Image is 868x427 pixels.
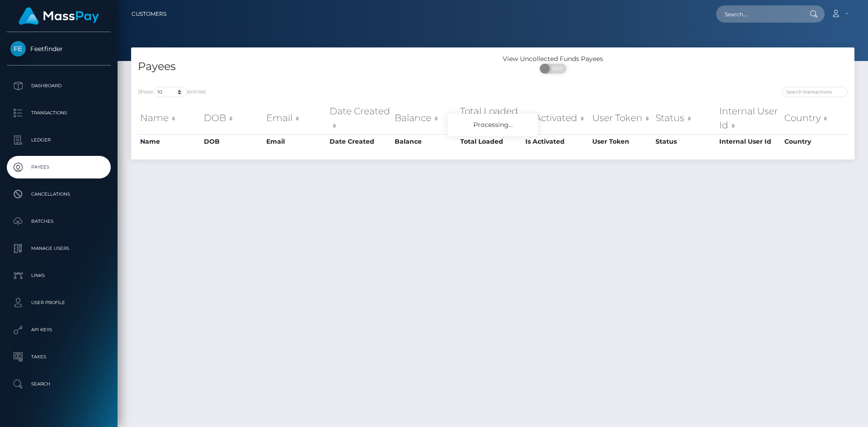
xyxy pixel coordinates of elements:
th: Status [653,134,717,149]
p: Manage Users [10,242,107,255]
th: Email [264,102,327,134]
a: Batches [7,210,111,233]
span: Feetfinder [7,45,111,53]
p: Transactions [10,106,107,120]
a: Transactions [7,102,111,124]
a: Payees [7,156,111,178]
th: Name [138,102,202,134]
input: Search transactions [782,87,848,97]
p: Dashboard [10,79,107,93]
a: Cancellations [7,183,111,206]
label: Show entries [138,87,206,97]
a: User Profile [7,291,111,314]
div: Processing... [448,114,538,136]
a: API Keys [7,319,111,341]
p: Links [10,269,107,282]
th: Total Loaded [458,102,523,134]
th: Internal User Id [717,134,782,149]
th: Is Activated [523,102,590,134]
p: Cancellations [10,188,107,201]
th: User Token [590,102,653,134]
th: Country [782,134,848,149]
th: Status [653,102,717,134]
a: Links [7,264,111,287]
img: Feetfinder [10,41,26,56]
th: Date Created [327,102,393,134]
a: Ledger [7,129,111,151]
h4: Payees [138,59,486,75]
th: Balance [392,102,458,134]
div: View Uncollected Funds Payees [493,54,613,64]
p: Taxes [10,350,107,364]
th: Name [138,134,202,149]
th: DOB [202,102,264,134]
th: Is Activated [523,134,590,149]
select: Showentries [153,87,187,97]
a: Manage Users [7,237,111,260]
p: Payees [10,160,107,174]
a: Customers [132,5,166,23]
a: Dashboard [7,75,111,97]
th: User Token [590,134,653,149]
p: User Profile [10,296,107,310]
th: Email [264,134,327,149]
th: Date Created [327,134,393,149]
p: Ledger [10,133,107,147]
p: API Keys [10,323,107,337]
th: DOB [202,134,264,149]
img: MassPay Logo [19,7,99,25]
th: Total Loaded [458,134,523,149]
p: Search [10,377,107,391]
a: Search [7,373,111,395]
th: Country [782,102,848,134]
th: Balance [392,134,458,149]
span: OFF [545,64,567,74]
th: Internal User Id [717,102,782,134]
p: Batches [10,215,107,228]
a: Taxes [7,346,111,368]
input: Search... [716,5,801,23]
